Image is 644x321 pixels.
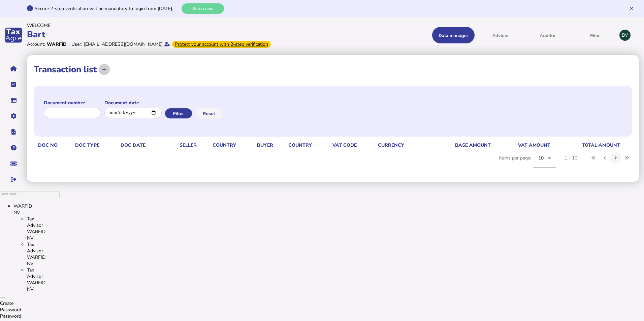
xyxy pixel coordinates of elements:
button: Shows a dropdown of Data manager options [432,27,475,43]
button: Sign out [6,172,21,186]
th: Doc No [37,142,74,149]
div: Bart [27,29,320,40]
th: Base amount [426,142,491,149]
button: Help pages [6,141,21,155]
button: Tasks [6,77,21,92]
label: Document number [44,100,101,106]
div: Items per page: [499,149,556,175]
span: 10 [538,155,544,161]
th: Country [287,142,331,149]
i: Email verified [164,42,170,46]
div: From Oct 1, 2025, 2-step verification will be required to login. Set it up now... [172,41,271,48]
th: Doc Type [74,142,119,149]
button: Next page [610,152,621,164]
button: Data manager [6,93,21,107]
div: | [68,41,70,47]
th: Country [211,142,255,149]
button: Filter [165,108,192,118]
button: Auditor [526,27,569,43]
div: Profile settings [619,30,631,41]
button: Reset [195,108,222,118]
button: Last page [621,152,632,164]
button: Previous page [599,152,610,164]
th: VAT amount [491,142,551,149]
th: Currency [377,142,425,149]
button: Setup now [182,3,224,14]
button: Developer hub links [6,125,21,139]
th: Doc Date [119,142,178,149]
div: Warfid [47,41,67,47]
button: First page [588,152,599,164]
th: VAT code [331,142,377,149]
h1: Transaction list [34,64,97,75]
div: Welcome [27,22,320,29]
th: Buyer [256,142,287,149]
button: Raise a support ticket [6,156,21,171]
div: Secure 2-step verification will be mandatory to login from [DATE]. [35,5,180,12]
button: Home [6,62,21,76]
th: Total amount [551,142,620,149]
button: Shows a dropdown of VAT Advisor options [479,27,522,43]
div: [EMAIL_ADDRESS][DOMAIN_NAME] [84,41,163,47]
button: Manage settings [6,109,21,123]
div: Account: [27,41,45,47]
mat-form-field: Change page size [533,149,556,175]
menu: navigate products [323,27,616,43]
th: Seller [178,142,211,149]
label: Document date [104,100,162,106]
button: Upload transactions [99,64,110,75]
i: Data manager [11,100,17,101]
button: Hide message [629,6,634,11]
button: Filer [574,27,616,43]
div: User: [71,41,82,47]
div: 1 - 10 [565,155,577,161]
